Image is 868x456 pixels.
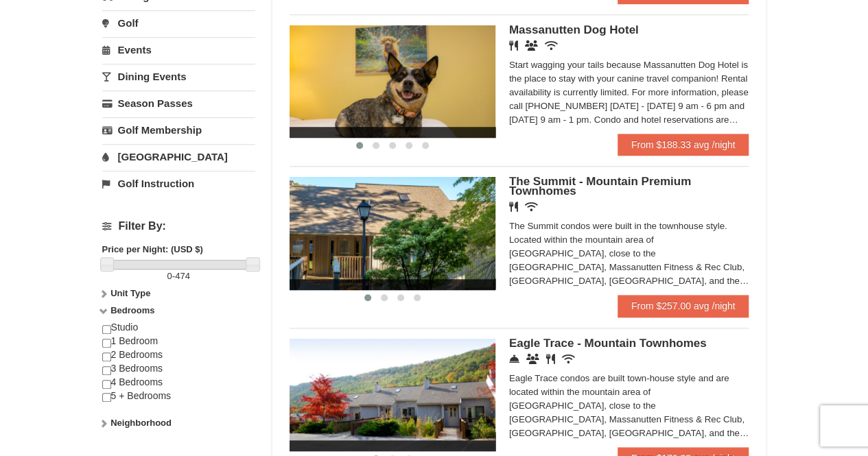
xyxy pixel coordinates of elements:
[525,202,538,212] i: Wireless Internet (free)
[509,337,707,350] span: Eagle Trace - Mountain Townhomes
[618,134,749,156] a: From $188.33 avg /night
[546,354,555,364] i: Restaurant
[110,418,172,428] strong: Neighborhood
[509,58,749,127] div: Start wagging your tails because Massanutten Dog Hotel is the place to stay with your canine trav...
[102,171,255,196] a: Golf Instruction
[102,244,203,254] strong: Price per Night: (USD $)
[509,219,749,288] div: The Summit condos were built in the townhouse style. Located within the mountain area of [GEOGRAP...
[562,354,575,364] i: Wireless Internet (free)
[509,354,519,364] i: Concierge Desk
[509,202,518,212] i: Restaurant
[509,40,518,51] i: Restaurant
[102,10,255,36] a: Golf
[102,144,255,169] a: [GEOGRAPHIC_DATA]
[102,220,255,232] h4: Filter By:
[509,372,749,440] div: Eagle Trace condos are built town-house style and are located within the mountain area of [GEOGRA...
[102,269,255,283] label: -
[110,305,154,315] strong: Bedrooms
[167,271,172,281] span: 0
[525,40,538,51] i: Banquet Facilities
[545,40,558,51] i: Wireless Internet (free)
[175,271,190,281] span: 474
[102,37,255,62] a: Events
[618,295,749,317] a: From $257.00 avg /night
[102,91,255,116] a: Season Passes
[509,175,691,197] span: The Summit - Mountain Premium Townhomes
[102,321,255,416] div: Studio 1 Bedroom 2 Bedrooms 3 Bedrooms 4 Bedrooms 5 + Bedrooms
[526,354,539,364] i: Conference Facilities
[102,117,255,143] a: Golf Membership
[509,23,639,36] span: Massanutten Dog Hotel
[102,64,255,89] a: Dining Events
[110,288,150,298] strong: Unit Type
